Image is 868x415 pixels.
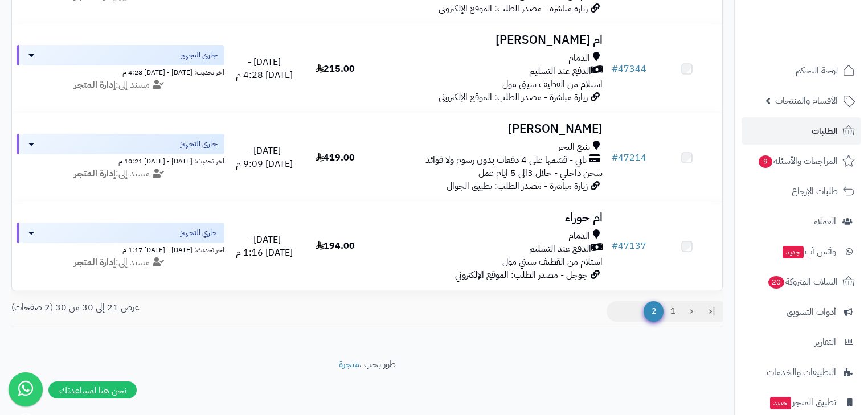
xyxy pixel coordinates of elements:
[316,151,355,165] span: 419.00
[742,298,861,326] a: أدوات التسويق
[568,229,590,243] span: الدمام
[792,183,838,199] span: طلبات الإرجاع
[74,167,116,180] strong: إدارة المتجر
[558,141,590,154] span: ينبع البحر
[439,91,588,104] span: زيارة مباشرة - مصدر الطلب: الموقع الإلكتروني
[3,301,367,314] div: عرض 21 إلى 30 من 30 (2 صفحات)
[770,397,791,409] span: جديد
[759,155,772,168] span: 9
[612,151,646,165] a: #47214
[742,57,861,84] a: لوحة التحكم
[181,227,218,239] span: جاري التجهيز
[767,274,838,290] span: السلات المتروكة
[529,65,591,78] span: الدفع عند التسليم
[742,359,861,386] a: التطبيقات والخدمات
[768,276,784,289] span: 20
[612,151,618,165] span: #
[781,244,836,260] span: وآتس آب
[502,255,603,269] span: استلام من القطيف سيتي مول
[375,34,603,47] h3: ام [PERSON_NAME]
[8,167,233,180] div: مسند إلى:
[775,93,838,109] span: الأقسام والمنتجات
[447,179,588,193] span: زيارة مباشرة - مصدر الطلب: تطبيق الجوال
[767,364,836,380] span: التطبيقات والخدمات
[742,208,861,235] a: العملاء
[478,166,603,180] span: شحن داخلي - خلال 3الى 5 ايام عمل
[742,238,861,265] a: وآتس آبجديد
[644,301,664,322] span: 2
[425,154,587,167] span: تابي - قسّمها على 4 دفعات بدون رسوم ولا فوائد
[439,2,588,15] span: زيارة مباشرة - مصدر الطلب: الموقع الإلكتروني
[8,79,233,92] div: مسند إلى:
[339,358,359,371] a: متجرة
[236,233,293,260] span: [DATE] - [DATE] 1:16 م
[742,328,861,356] a: التقارير
[375,211,603,224] h3: ام حوراء
[791,32,857,56] img: logo-2.png
[758,153,838,169] span: المراجعات والأسئلة
[612,62,618,76] span: #
[17,154,224,166] div: اخر تحديث: [DATE] - [DATE] 10:21 م
[455,268,588,282] span: جوجل - مصدر الطلب: الموقع الإلكتروني
[17,65,224,77] div: اخر تحديث: [DATE] - [DATE] 4:28 م
[568,52,590,65] span: الدمام
[236,55,293,82] span: [DATE] - [DATE] 4:28 م
[17,243,224,255] div: اخر تحديث: [DATE] - [DATE] 1:17 م
[742,178,861,205] a: طلبات الإرجاع
[236,144,293,171] span: [DATE] - [DATE] 9:09 م
[8,256,233,269] div: مسند إلى:
[742,147,861,175] a: المراجعات والأسئلة9
[742,117,861,145] a: الطلبات
[612,62,646,76] a: #47344
[663,301,682,322] a: 1
[814,334,836,350] span: التقارير
[783,246,804,258] span: جديد
[742,268,861,295] a: السلات المتروكة20
[682,301,701,322] a: <
[529,243,591,256] span: الدفع عند التسليم
[796,63,838,79] span: لوحة التحكم
[701,301,723,322] a: |<
[375,122,603,135] h3: [PERSON_NAME]
[812,123,838,139] span: الطلبات
[787,304,836,320] span: أدوات التسويق
[181,138,218,150] span: جاري التجهيز
[769,395,836,410] span: تطبيق المتجر
[814,213,836,229] span: العملاء
[612,239,646,253] a: #47137
[74,256,116,269] strong: إدارة المتجر
[74,78,116,92] strong: إدارة المتجر
[181,50,218,61] span: جاري التجهيز
[316,62,355,76] span: 215.00
[502,77,603,91] span: استلام من القطيف سيتي مول
[612,239,618,253] span: #
[316,239,355,253] span: 194.00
